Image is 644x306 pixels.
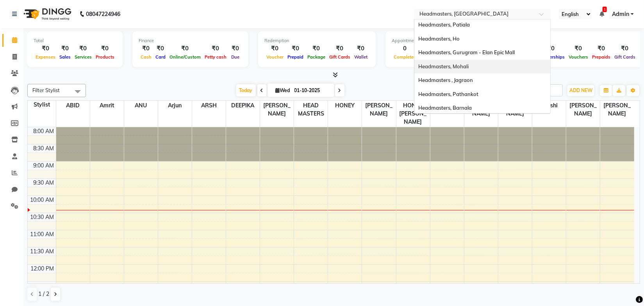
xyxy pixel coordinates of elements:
span: 1 / 2 [38,290,49,298]
span: Amrit [90,101,124,110]
div: ₹0 [352,44,369,53]
span: DEEPIKA [226,101,260,110]
div: ₹0 [264,44,285,53]
div: 8:30 AM [32,144,56,153]
span: Admin [612,10,629,18]
div: ₹0 [305,44,327,53]
div: ₹0 [535,44,567,53]
span: [PERSON_NAME] [600,101,634,119]
div: ₹0 [139,44,153,53]
span: HEAD MASTERS [294,101,328,119]
div: Redemption [264,37,369,44]
span: ANU [124,101,158,110]
div: ₹0 [168,44,203,53]
div: ₹0 [567,44,590,53]
div: 8:00 AM [32,127,56,135]
div: 12:00 PM [29,265,56,273]
div: ₹0 [73,44,94,53]
span: Arjun [158,101,192,110]
span: Gift Cards [612,54,637,60]
div: ₹0 [94,44,116,53]
span: Card [153,54,168,60]
div: 10:00 AM [29,196,56,204]
span: Expenses [34,54,57,60]
span: Prepaids [590,54,612,60]
span: 1 [603,7,607,12]
span: Headmasters , Jagraon [418,77,473,83]
div: 12:30 PM [29,282,56,290]
div: 0 [392,44,418,53]
div: ₹0 [203,44,228,53]
div: ₹0 [57,44,73,53]
div: ₹0 [34,44,57,53]
b: 08047224946 [86,3,120,25]
span: ADD NEW [569,87,592,93]
span: Petty cash [203,54,228,60]
div: ₹0 [228,44,242,53]
div: Other sales [511,37,637,44]
span: ABID [56,101,90,110]
span: Online/Custom [168,54,203,60]
span: HONEY [PERSON_NAME] [396,101,430,127]
div: 10:30 AM [29,213,56,221]
div: Appointment [392,37,489,44]
span: Headmasters, Patiala [418,21,470,28]
button: ADD NEW [567,85,594,96]
span: Voucher [264,54,285,60]
a: 1 [599,11,604,18]
span: Headmasters, Pathankot [418,91,478,97]
span: Headmasters, Gurugram - Elan Epic Mall [418,49,515,55]
span: Services [73,54,94,60]
div: 11:30 AM [29,247,56,256]
span: [PERSON_NAME] [362,101,396,119]
span: ARSH [192,101,226,110]
span: Today [236,84,256,96]
ng-dropdown-panel: Options list [414,19,551,114]
div: Stylist [28,101,56,109]
span: Vouchers [567,54,590,60]
span: [PERSON_NAME] [566,101,600,119]
input: 2025-10-01 [292,85,331,96]
span: Headmasters, Mohali [418,63,469,69]
div: 11:00 AM [29,230,56,238]
div: ₹0 [285,44,305,53]
span: Completed [392,54,418,60]
img: logo [20,3,73,25]
span: Due [229,54,241,60]
div: ₹0 [590,44,612,53]
span: Memberships [535,54,567,60]
div: Finance [139,37,242,44]
span: Wed [274,87,292,93]
span: Package [305,54,327,60]
span: Sales [57,54,73,60]
div: 9:30 AM [32,179,56,187]
span: Filter Stylist [32,87,60,93]
span: Products [94,54,116,60]
div: ₹0 [612,44,637,53]
span: [PERSON_NAME] [260,101,294,119]
div: 9:00 AM [32,162,56,170]
span: Wallet [352,54,369,60]
div: ₹0 [153,44,168,53]
div: ₹0 [327,44,352,53]
div: Total [34,37,116,44]
span: Headmasters, Ho [418,36,460,42]
span: Headmasters, Barnala [418,105,472,111]
span: Cash [139,54,153,60]
span: HONEY [328,101,362,110]
span: Prepaid [285,54,305,60]
span: Gift Cards [327,54,352,60]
